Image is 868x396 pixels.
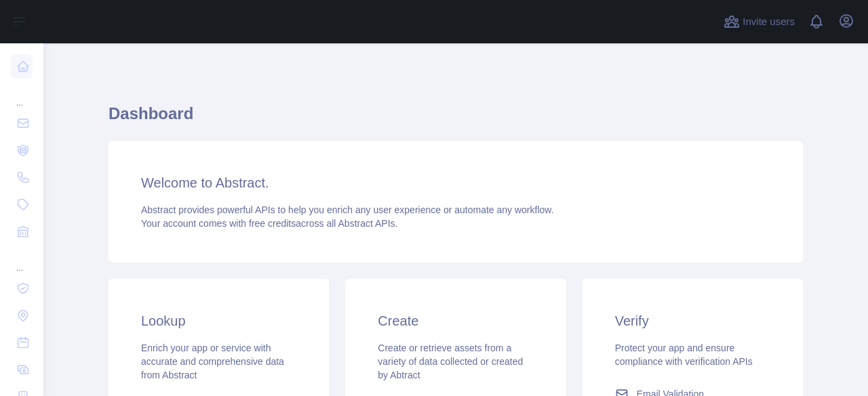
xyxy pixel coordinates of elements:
[141,173,770,192] h3: Welcome to Abstract.
[141,311,296,330] h3: Lookup
[743,14,795,30] span: Invite users
[11,246,33,273] div: ...
[141,343,284,380] span: Enrich your app or service with accurate and comprehensive data from Abstract
[615,311,770,330] h3: Verify
[11,81,33,108] div: ...
[141,204,554,215] span: Abstract provides powerful APIs to help you enrich any user experience or automate any workflow.
[378,311,533,330] h3: Create
[615,343,753,367] span: Protect your app and ensure compliance with verification APIs
[249,218,296,229] span: free credits
[141,218,397,229] span: Your account comes with across all Abstract APIs.
[721,11,797,32] button: Invite users
[108,103,803,135] h1: Dashboard
[378,343,523,380] span: Create or retrieve assets from a variety of data collected or created by Abtract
